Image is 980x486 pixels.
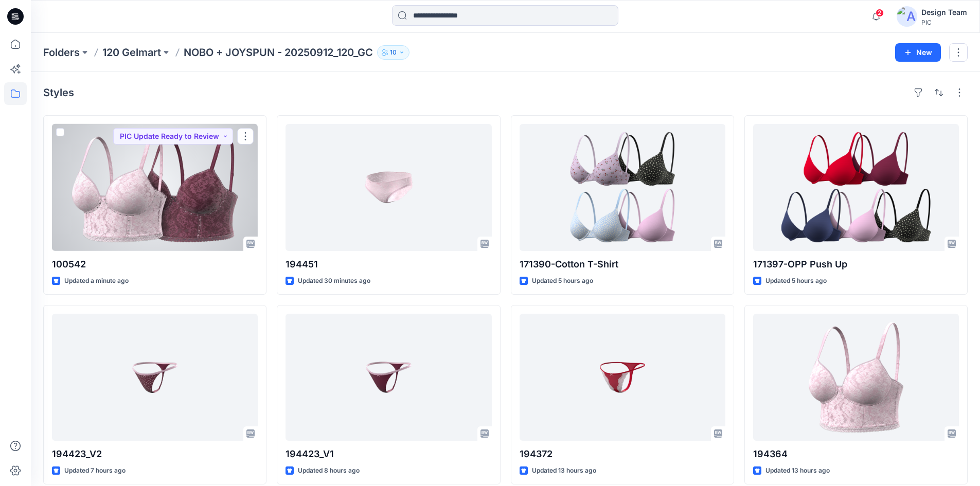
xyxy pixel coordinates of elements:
[520,257,725,272] p: 171390-Cotton T-Shirt
[520,447,725,461] p: 194372
[102,45,161,60] a: 120 Gelmart
[52,314,258,441] a: 194423_V2
[43,45,80,60] a: Folders
[64,276,129,286] p: Updated a minute ago
[298,465,360,476] p: Updated 8 hours ago
[390,47,397,58] p: 10
[52,257,258,272] p: 100542
[897,6,917,27] img: avatar
[532,465,596,476] p: Updated 13 hours ago
[43,86,74,99] h4: Styles
[921,6,967,19] div: Design Team
[753,447,959,461] p: 194364
[765,465,830,476] p: Updated 13 hours ago
[377,45,409,60] button: 10
[286,124,491,251] a: 194451
[520,124,725,251] a: 171390-Cotton T-Shirt
[876,9,884,17] span: 2
[64,465,126,476] p: Updated 7 hours ago
[532,276,593,286] p: Updated 5 hours ago
[895,43,941,62] button: New
[753,314,959,441] a: 194364
[753,124,959,251] a: 171397-OPP Push Up
[184,45,373,60] p: NOBO + JOYSPUN - 20250912_120_GC
[921,19,967,26] div: PIC
[520,314,725,441] a: 194372
[298,276,370,286] p: Updated 30 minutes ago
[52,447,258,461] p: 194423_V2
[286,257,491,272] p: 194451
[286,314,491,441] a: 194423_V1
[286,447,491,461] p: 194423_V1
[765,276,827,286] p: Updated 5 hours ago
[52,124,258,251] a: 100542
[753,257,959,272] p: 171397-OPP Push Up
